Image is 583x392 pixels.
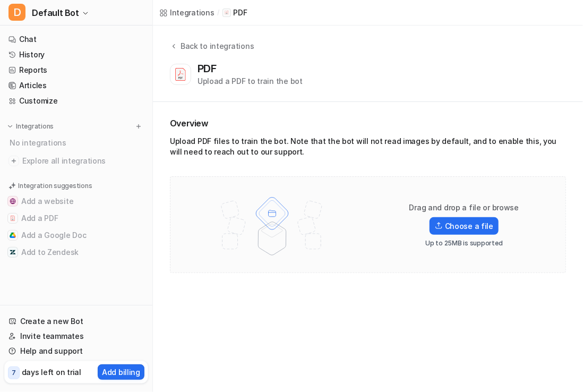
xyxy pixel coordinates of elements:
div: Upload PDF files to train the bot. Note that the bot will not read images by default, and to enab... [170,136,566,161]
button: Add a websiteAdd a website [4,193,148,210]
a: Customize [4,93,148,108]
div: Integrations [170,7,215,18]
div: Back to integrations [177,40,254,52]
p: PDF [233,7,247,18]
img: Add a website [10,198,16,204]
button: Add to ZendeskAdd to Zendesk [4,244,148,261]
img: File upload illustration [203,188,341,262]
p: days left on trial [22,367,81,378]
button: Add a Google DocAdd a Google Doc [4,227,148,244]
div: No integrations [6,134,148,151]
a: Create a new Bot [4,314,148,329]
label: Choose a file [430,217,499,235]
img: Upload icon [435,222,443,229]
button: Integrations [4,121,57,132]
img: Add to Zendesk [10,249,16,255]
button: Add billing [98,364,144,380]
a: Invite teammates [4,329,148,344]
img: explore all integrations [8,156,19,166]
a: Explore all integrations [4,154,148,168]
a: History [4,47,148,62]
span: Explore all integrations [22,152,144,169]
p: Add billing [102,367,140,378]
img: Add a PDF [10,215,16,221]
p: Integration suggestions [18,181,92,191]
div: PDF [198,62,221,75]
button: Add a PDFAdd a PDF [4,210,148,227]
a: PDF iconPDF [222,7,247,18]
span: / [218,8,220,18]
a: Integrations [159,7,215,18]
p: Drag and drop a file or browse [409,202,519,213]
img: menu_add.svg [135,123,142,130]
a: Help and support [4,344,148,359]
span: Default Bot [32,5,79,20]
a: Reports [4,63,148,78]
img: Add a Google Doc [10,232,16,238]
h2: Overview [170,117,566,130]
p: Up to 25MB is supported [425,239,502,248]
button: Back to integrations [170,40,254,62]
p: Integrations [16,122,54,131]
a: Chat [4,32,148,47]
img: PDF icon [224,10,229,15]
div: Upload a PDF to train the bot [198,75,303,87]
p: 7 [12,368,16,378]
img: expand menu [6,123,14,130]
a: Articles [4,78,148,93]
span: D [8,4,25,21]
